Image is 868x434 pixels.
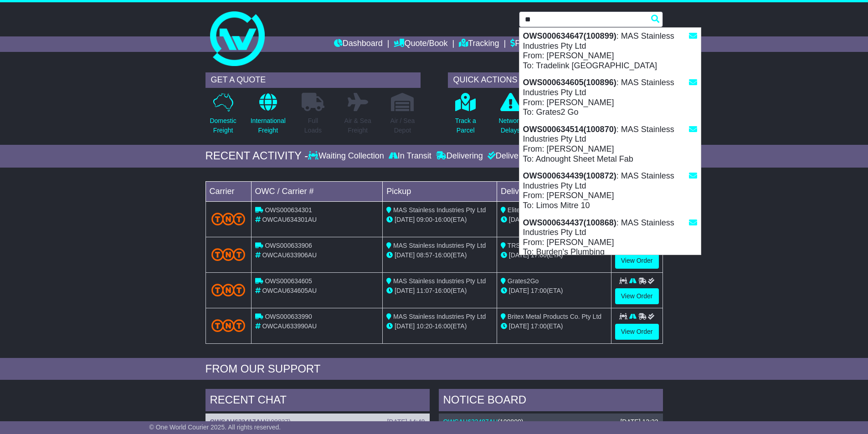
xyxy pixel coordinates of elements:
[523,78,616,87] strong: OWS000634605(100896)
[393,242,486,249] span: MAS Stainless Industries Pty Ltd
[501,215,607,225] div: (ETA)
[523,31,616,41] strong: OWS000634647(100899)
[523,218,616,227] strong: OWS000634437(100868)
[615,253,659,269] a: View Order
[620,418,658,426] div: [DATE] 12:22
[508,277,539,285] span: Grates2Go
[390,116,415,135] p: Air / Sea Depot
[262,216,317,223] span: OWCAU634301AU
[509,287,529,294] span: [DATE]
[395,322,415,330] span: [DATE]
[485,151,530,161] div: Delivered
[448,72,663,88] div: QUICK ACTIONS
[210,418,425,426] div: ( )
[395,216,415,223] span: [DATE]
[519,121,701,168] div: : MAS Stainless Industries Pty Ltd From: [PERSON_NAME] To: Adnought Sheet Metal Fab
[459,36,499,52] a: Tracking
[509,216,529,223] span: [DATE]
[387,418,425,426] div: [DATE] 14:49
[416,322,432,330] span: 10:20
[500,418,521,425] span: 100800
[211,213,246,225] img: TNT_Domestic.png
[501,322,607,331] div: (ETA)
[523,125,616,134] strong: OWS000634514(100870)
[393,313,486,320] span: MAS Stainless Industries Pty Ltd
[434,151,485,161] div: Delivering
[416,251,432,259] span: 08:57
[523,171,616,180] strong: OWS000634439(100872)
[508,313,601,320] span: Britex Metal Products Co. Pty Ltd
[205,149,308,163] div: RECENT ACTIVITY -
[386,215,493,225] div: - (ETA)
[205,72,421,88] div: GET A QUOTE
[211,284,246,296] img: TNT_Domestic.png
[395,251,415,259] span: [DATE]
[149,424,281,431] span: © One World Courier 2025. All rights reserved.
[615,288,659,304] a: View Order
[501,286,607,296] div: (ETA)
[205,181,251,201] td: Carrier
[435,251,451,259] span: 16:00
[250,92,286,140] a: InternationalFreight
[265,277,312,285] span: OWS000634605
[455,92,477,140] a: Track aParcel
[416,216,432,223] span: 09:00
[393,277,486,285] span: MAS Stainless Industries Pty Ltd
[416,287,432,294] span: 11:07
[302,116,324,135] p: Full Loads
[531,322,547,330] span: 17:00
[443,418,498,425] a: OWCAU632487AU
[262,287,317,294] span: OWCAU634605AU
[308,151,386,161] div: Waiting Collection
[498,116,522,135] p: Network Delays
[519,168,701,214] div: : MAS Stainless Industries Pty Ltd From: [PERSON_NAME] To: Limos Mitre 10
[519,74,701,121] div: : MAS Stainless Industries Pty Ltd From: [PERSON_NAME] To: Grates2 Go
[393,206,486,214] span: MAS Stainless Industries Pty Ltd
[386,250,493,260] div: - (ETA)
[509,322,529,330] span: [DATE]
[508,206,564,214] span: Elite Stainless Steel
[210,418,265,425] a: OWCAU633417AU
[265,242,312,249] span: OWS000633906
[262,251,317,259] span: OWCAU633906AU
[531,287,547,294] span: 17:00
[209,92,236,140] a: DomesticFreight
[205,389,430,414] div: RECENT CHAT
[251,181,383,201] td: OWC / Carrier #
[395,287,415,294] span: [DATE]
[519,214,701,261] div: : MAS Stainless Industries Pty Ltd From: [PERSON_NAME] To: Burden's Plumbing
[498,92,522,140] a: NetworkDelays
[265,313,312,320] span: OWS000633990
[435,287,451,294] span: 16:00
[435,216,451,223] span: 16:00
[386,286,493,296] div: - (ETA)
[509,251,529,259] span: [DATE]
[508,242,590,249] span: TRS Sheet Metal Fabrication
[497,181,611,201] td: Delivery
[435,322,451,330] span: 16:00
[501,250,607,260] div: (ETA)
[344,116,371,135] p: Air & Sea Freight
[251,116,286,135] p: International Freight
[211,319,246,332] img: TNT_Domestic.png
[386,322,493,331] div: - (ETA)
[205,363,663,376] div: FROM OUR SUPPORT
[211,248,246,260] img: TNT_Domestic.png
[439,389,663,414] div: NOTICE BOARD
[383,181,497,201] td: Pickup
[265,206,312,214] span: OWS000634301
[267,418,289,425] span: 100837
[334,36,383,52] a: Dashboard
[615,324,659,340] a: View Order
[443,418,658,426] div: ( )
[510,36,552,52] a: Financials
[455,116,476,135] p: Track a Parcel
[210,116,236,135] p: Domestic Freight
[386,151,434,161] div: In Transit
[531,251,547,259] span: 17:00
[394,36,447,52] a: Quote/Book
[519,28,701,74] div: : MAS Stainless Industries Pty Ltd From: [PERSON_NAME] To: Tradelink [GEOGRAPHIC_DATA]
[262,322,317,330] span: OWCAU633990AU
